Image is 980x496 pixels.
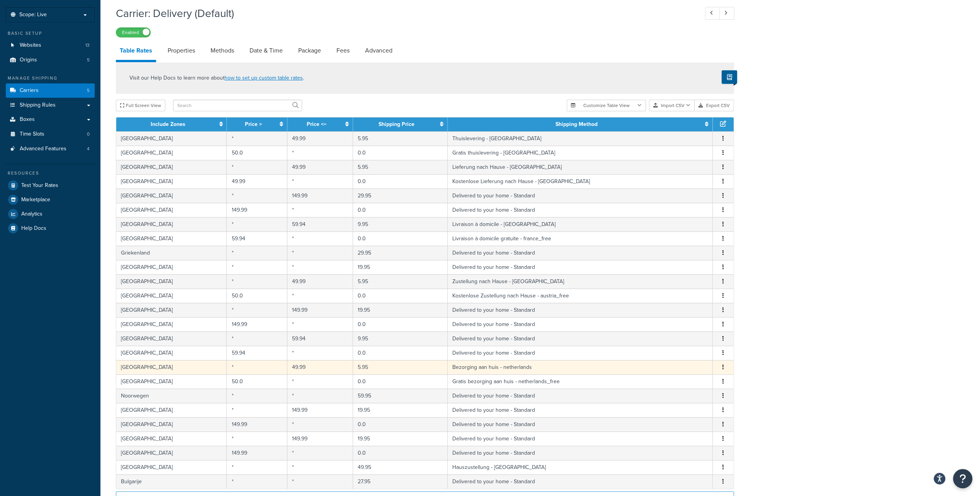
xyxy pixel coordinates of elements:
a: Price > [245,120,262,128]
td: [GEOGRAPHIC_DATA] [116,346,227,360]
td: Thuislevering - [GEOGRAPHIC_DATA] [448,131,713,146]
td: 9.95 [353,331,448,346]
td: 149.99 [287,403,353,417]
td: 149.99 [287,431,353,446]
a: Package [294,41,325,60]
td: Griekenland [116,246,227,260]
td: [GEOGRAPHIC_DATA] [116,160,227,174]
span: Test Your Rates [21,182,58,189]
a: Test Your Rates [6,178,95,192]
td: Noorwegen [116,389,227,403]
a: Properties [164,41,199,60]
td: 49.99 [287,160,353,174]
div: Basic Setup [6,30,95,37]
td: 19.95 [353,303,448,317]
td: 0.0 [353,346,448,360]
li: Shipping Rules [6,98,95,112]
button: Full Screen View [116,100,165,111]
td: [GEOGRAPHIC_DATA] [116,260,227,274]
td: 19.95 [353,260,448,274]
a: Previous Record [705,7,720,20]
td: 49.99 [287,274,353,289]
td: [GEOGRAPHIC_DATA] [116,374,227,389]
h1: Carrier: Delivery (Default) [116,6,691,21]
span: 4 [87,146,90,152]
td: 49.99 [287,360,353,374]
span: Carriers [20,87,39,94]
td: 59.94 [227,231,287,246]
td: Zustellung nach Hause - [GEOGRAPHIC_DATA] [448,274,713,289]
li: Carriers [6,83,95,98]
label: Enabled [116,28,150,37]
td: 149.99 [227,203,287,217]
a: Date & Time [246,41,287,60]
td: [GEOGRAPHIC_DATA] [116,131,227,146]
a: Analytics [6,207,95,221]
td: Gratis thuislevering - [GEOGRAPHIC_DATA] [448,146,713,160]
span: 0 [87,131,90,138]
td: 5.95 [353,360,448,374]
td: 59.94 [287,331,353,346]
a: Include Zones [151,120,185,128]
td: [GEOGRAPHIC_DATA] [116,231,227,246]
td: Delivered to your home - Standard [448,417,713,431]
a: Help Docs [6,221,95,235]
td: 149.99 [227,317,287,331]
td: [GEOGRAPHIC_DATA] [116,431,227,446]
a: Websites13 [6,38,95,53]
td: [GEOGRAPHIC_DATA] [116,289,227,303]
a: Price <= [307,120,326,128]
span: 13 [85,42,90,49]
a: Table Rates [116,41,156,62]
td: Kostenlose Zustellung nach Hause - austria_free [448,289,713,303]
td: [GEOGRAPHIC_DATA] [116,146,227,160]
td: 59.94 [227,346,287,360]
td: [GEOGRAPHIC_DATA] [116,174,227,189]
td: 0.0 [353,289,448,303]
td: [GEOGRAPHIC_DATA] [116,203,227,217]
td: 0.0 [353,446,448,460]
span: Marketplace [21,197,50,203]
td: 5.95 [353,131,448,146]
input: Search [173,100,302,111]
td: [GEOGRAPHIC_DATA] [116,360,227,374]
td: Lieferung nach Hause - [GEOGRAPHIC_DATA] [448,160,713,174]
td: 49.95 [353,460,448,474]
td: Delivered to your home - Standard [448,389,713,403]
a: Carriers5 [6,83,95,98]
td: [GEOGRAPHIC_DATA] [116,460,227,474]
td: Delivered to your home - Standard [448,203,713,217]
button: Import CSV [649,100,695,111]
td: [GEOGRAPHIC_DATA] [116,217,227,231]
td: 27.95 [353,474,448,489]
td: 0.0 [353,417,448,431]
div: Manage Shipping [6,75,95,82]
li: Time Slots [6,127,95,141]
td: Delivered to your home - Standard [448,260,713,274]
td: Delivered to your home - Standard [448,431,713,446]
td: [GEOGRAPHIC_DATA] [116,446,227,460]
td: [GEOGRAPHIC_DATA] [116,303,227,317]
a: Time Slots0 [6,127,95,141]
td: 0.0 [353,146,448,160]
td: Delivered to your home - Standard [448,346,713,360]
span: Boxes [20,116,35,123]
td: [GEOGRAPHIC_DATA] [116,403,227,417]
td: 0.0 [353,374,448,389]
td: 0.0 [353,174,448,189]
a: Marketplace [6,193,95,207]
td: 149.99 [227,446,287,460]
td: 19.95 [353,403,448,417]
td: 5.95 [353,160,448,174]
a: Boxes [6,112,95,127]
td: 19.95 [353,431,448,446]
p: Visit our Help Docs to learn more about . [129,74,304,82]
td: 49.99 [227,174,287,189]
span: Time Slots [20,131,44,138]
td: 0.0 [353,203,448,217]
span: 5 [87,57,90,63]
